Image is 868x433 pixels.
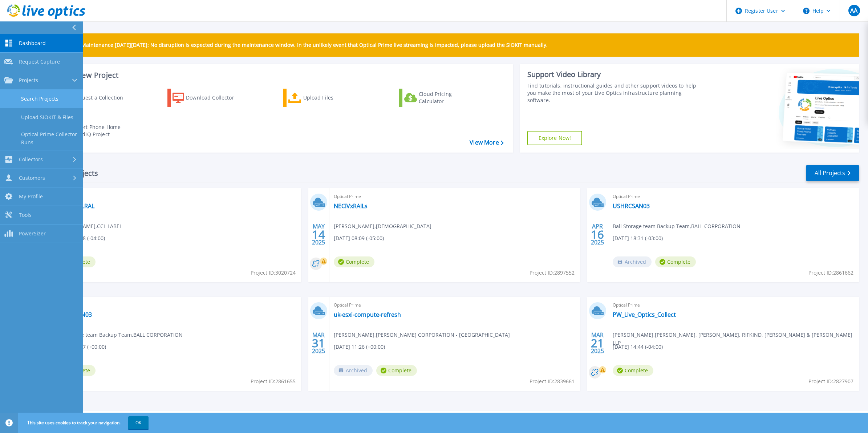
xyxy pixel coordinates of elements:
span: Archived [334,365,373,376]
span: Dashboard [19,40,46,46]
span: Customers [19,175,45,181]
span: Optical Prime [613,301,855,309]
a: View More [470,139,503,146]
span: Project ID: 2861655 [251,377,296,385]
a: Upload Files [283,89,364,107]
span: [PERSON_NAME] , [PERSON_NAME], [PERSON_NAME], RIFKIND, [PERSON_NAME] & [PERSON_NAME] LLP [613,331,859,347]
span: My Profile [19,193,43,200]
div: APR 2025 [591,221,604,248]
div: MAY 2025 [312,221,325,248]
span: AA [850,8,857,13]
h3: Start a New Project [52,71,503,79]
span: [PERSON_NAME] , [DEMOGRAPHIC_DATA] [334,222,431,230]
span: Optical Prime [334,193,576,201]
span: [DATE] 11:26 (+00:00) [334,343,385,351]
a: All Projects [806,165,859,181]
a: NECIVxRAILs [334,202,368,210]
div: Request a Collection [72,90,130,105]
span: 21 [591,340,604,346]
span: Ball Storage team Backup Team , BALL CORPORATION [55,331,183,339]
span: Optical Prime [55,193,297,201]
span: 14 [312,231,325,238]
span: Complete [613,365,653,376]
div: MAR 2025 [312,330,325,356]
a: uk-esxi-compute-refresh [334,311,401,318]
a: Request a Collection [52,89,133,107]
span: Request Capture [19,58,60,65]
span: [PERSON_NAME] , CCL LABEL [55,222,122,230]
span: 31 [312,340,325,346]
span: Project ID: 2839661 [530,377,575,385]
a: Download Collector [167,89,248,107]
span: Complete [655,256,696,267]
div: Upload Files [303,90,361,105]
span: [DATE] 18:31 (-03:00) [613,234,663,242]
div: Download Collector [186,90,244,105]
span: [PERSON_NAME] , [PERSON_NAME] CORPORATION - [GEOGRAPHIC_DATA] [334,331,510,339]
a: CCL HTBALRAL [55,202,94,210]
span: PowerSizer [19,230,46,237]
span: Optical Prime [613,193,855,201]
span: Complete [376,365,417,376]
a: USHRCSAN03 [613,202,650,210]
span: [DATE] 14:44 (-04:00) [613,343,663,351]
button: OK [128,416,149,429]
span: Optical Prime [334,301,576,309]
p: Scheduled Maintenance [DATE][DATE]: No disruption is expected during the maintenance window. In t... [54,42,548,48]
div: Import Phone Home CloudIQ Project [71,124,128,138]
span: Tools [19,212,32,218]
a: PW_Live_Optics_Collect [613,311,676,318]
a: Explore Now! [527,131,583,145]
span: [DATE] 08:09 (-05:00) [334,234,384,242]
div: Find tutorials, instructional guides and other support videos to help you make the most of your L... [527,82,702,104]
span: Collectors [19,156,43,163]
div: Support Video Library [527,70,702,79]
span: Archived [613,256,652,267]
span: This site uses cookies to track your navigation. [20,416,149,429]
span: Project ID: 2861662 [808,269,853,277]
span: Projects [19,77,38,84]
span: Project ID: 3020724 [251,269,296,277]
div: Cloud Pricing Calculator [419,90,477,105]
span: Project ID: 2827907 [808,377,853,385]
div: MAR 2025 [591,330,604,356]
span: 16 [591,231,604,238]
span: Complete [334,256,374,267]
span: Unity [55,301,297,309]
a: Cloud Pricing Calculator [399,89,480,107]
span: Project ID: 2897552 [530,269,575,277]
span: Ball Storage team Backup Team , BALL CORPORATION [613,222,741,230]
